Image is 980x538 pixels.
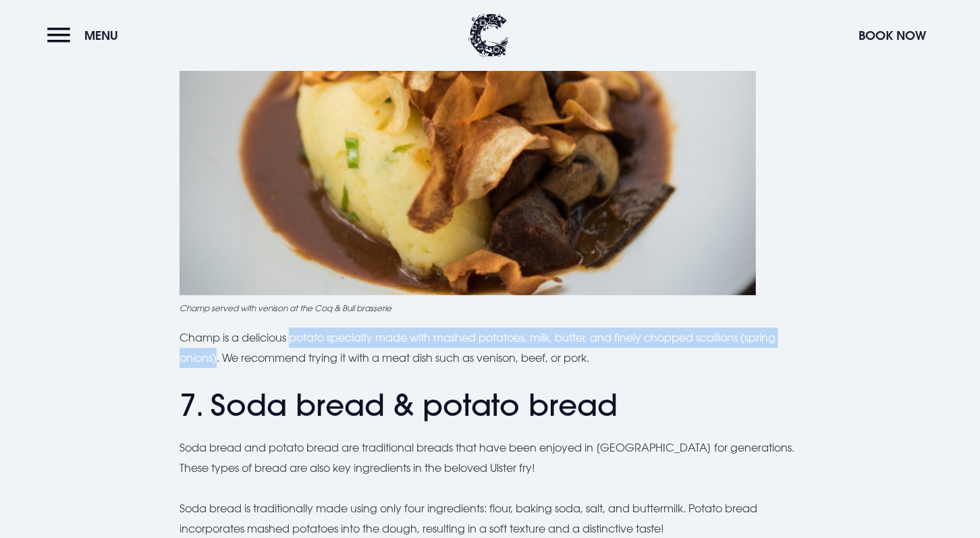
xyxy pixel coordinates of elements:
[84,28,118,43] span: Menu
[180,302,800,314] figcaption: Champ served with venison at the Coq & Bull brasserie
[180,387,800,423] h2: 7. Soda bread & potato bread
[180,327,800,369] p: Champ is a delicious potato specialty made with mashed potatoes, milk, butter, and finely chopped...
[180,437,800,479] p: Soda bread and potato bread are traditional breads that have been enjoyed in [GEOGRAPHIC_DATA] fo...
[468,14,509,57] img: Clandeboye Lodge
[47,21,125,50] button: Menu
[852,21,933,50] button: Book Now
